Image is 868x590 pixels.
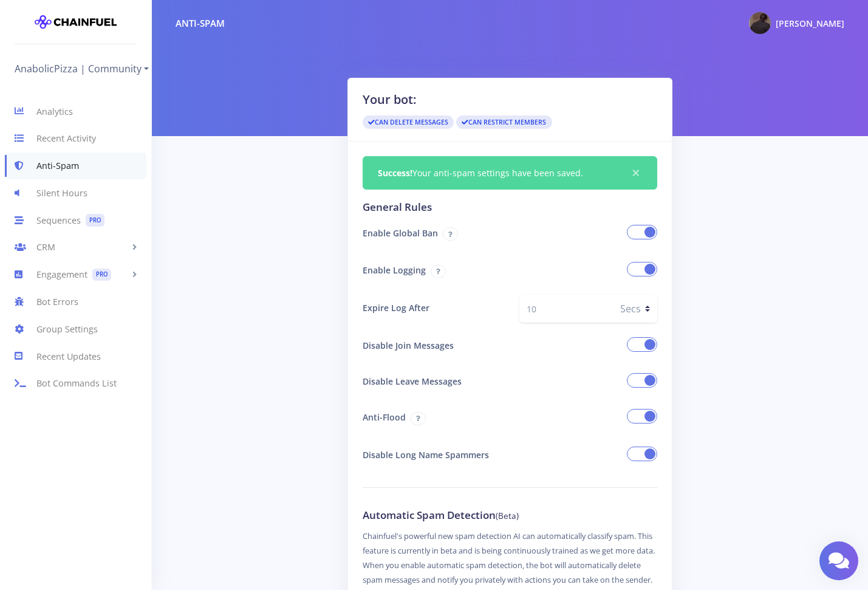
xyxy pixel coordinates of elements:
label: Enable Global Ban [354,220,510,248]
strong: Success! [378,167,412,179]
a: @mangoinsatan Photo [PERSON_NAME] [739,10,844,36]
span: Your anti-spam settings have been saved. [378,167,583,179]
label: Anti-Flood [354,404,510,432]
label: Disable Join Messages [354,332,510,358]
small: (Beta) [496,510,519,521]
h3: Automatic Spam Detection [363,507,658,523]
button: Close [630,167,642,179]
img: chainfuel-logo [35,10,117,34]
input: eg 15, 30, 60 [519,295,612,323]
span: PRO [86,214,104,227]
label: Enable Logging [354,257,510,285]
label: Disable Long Name Spammers [354,442,510,468]
span: Can Restrict Members [456,115,552,129]
label: Disable Leave Messages [354,368,510,394]
div: Anti-Spam [176,16,225,30]
small: Chainfuel's powerful new spam detection AI can automatically classify spam. This feature is curre... [363,530,655,585]
span: Can Delete Messages [363,115,454,129]
span: PRO [92,269,111,281]
a: AnabolicPizza | Community [15,59,149,78]
a: Anti-Spam [5,153,146,180]
span: × [630,167,642,179]
img: @mangoinsatan Photo [749,12,771,34]
h2: Your bot: [363,91,658,109]
span: [PERSON_NAME] [776,18,844,29]
label: Expire Log After [354,295,510,323]
h3: General Rules [363,199,658,215]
